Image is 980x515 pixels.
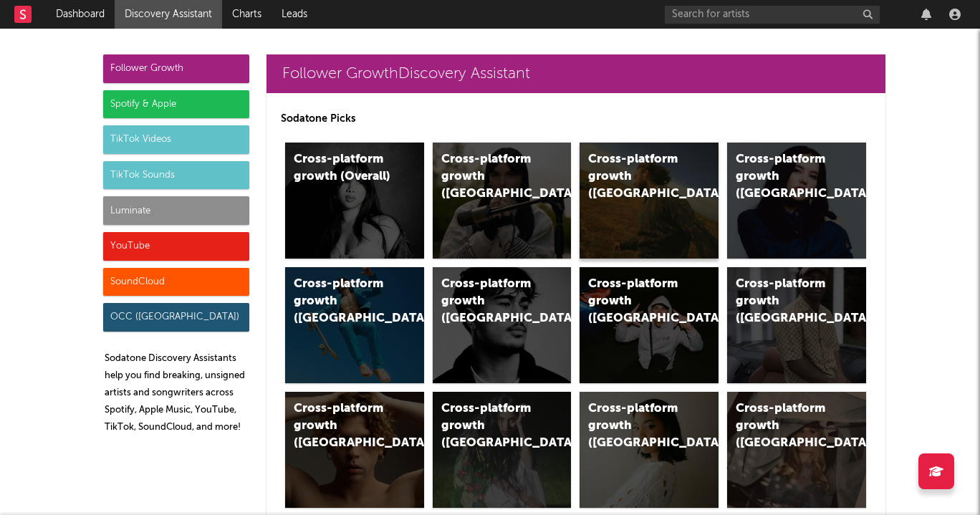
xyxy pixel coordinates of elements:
[285,267,424,383] a: Cross-platform growth ([GEOGRAPHIC_DATA])
[665,6,880,24] input: Search for artists
[103,232,249,261] div: YouTube
[727,143,866,259] a: Cross-platform growth ([GEOGRAPHIC_DATA])
[736,151,833,203] div: Cross-platform growth ([GEOGRAPHIC_DATA])
[441,400,539,452] div: Cross-platform growth ([GEOGRAPHIC_DATA])
[294,400,391,452] div: Cross-platform growth ([GEOGRAPHIC_DATA])
[281,110,871,127] p: Sodatone Picks
[441,276,539,327] div: Cross-platform growth ([GEOGRAPHIC_DATA])
[736,276,833,327] div: Cross-platform growth ([GEOGRAPHIC_DATA])
[736,400,833,452] div: Cross-platform growth ([GEOGRAPHIC_DATA])
[433,143,572,259] a: Cross-platform growth ([GEOGRAPHIC_DATA])
[285,143,424,259] a: Cross-platform growth (Overall)
[103,90,249,119] div: Spotify & Apple
[103,268,249,297] div: SoundCloud
[580,267,719,383] a: Cross-platform growth ([GEOGRAPHIC_DATA]/GSA)
[103,196,249,225] div: Luminate
[433,392,572,508] a: Cross-platform growth ([GEOGRAPHIC_DATA])
[266,54,885,93] a: Follower GrowthDiscovery Assistant
[294,276,391,327] div: Cross-platform growth ([GEOGRAPHIC_DATA])
[433,267,572,383] a: Cross-platform growth ([GEOGRAPHIC_DATA])
[103,54,249,83] div: Follower Growth
[294,151,391,186] div: Cross-platform growth (Overall)
[588,276,686,327] div: Cross-platform growth ([GEOGRAPHIC_DATA]/GSA)
[285,392,424,508] a: Cross-platform growth ([GEOGRAPHIC_DATA])
[103,125,249,154] div: TikTok Videos
[727,267,866,383] a: Cross-platform growth ([GEOGRAPHIC_DATA])
[103,303,249,332] div: OCC ([GEOGRAPHIC_DATA])
[103,161,249,190] div: TikTok Sounds
[588,151,686,203] div: Cross-platform growth ([GEOGRAPHIC_DATA])
[588,400,686,452] div: Cross-platform growth ([GEOGRAPHIC_DATA])
[580,392,719,508] a: Cross-platform growth ([GEOGRAPHIC_DATA])
[105,350,249,436] p: Sodatone Discovery Assistants help you find breaking, unsigned artists and songwriters across Spo...
[580,143,719,259] a: Cross-platform growth ([GEOGRAPHIC_DATA])
[441,151,539,203] div: Cross-platform growth ([GEOGRAPHIC_DATA])
[727,392,866,508] a: Cross-platform growth ([GEOGRAPHIC_DATA])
